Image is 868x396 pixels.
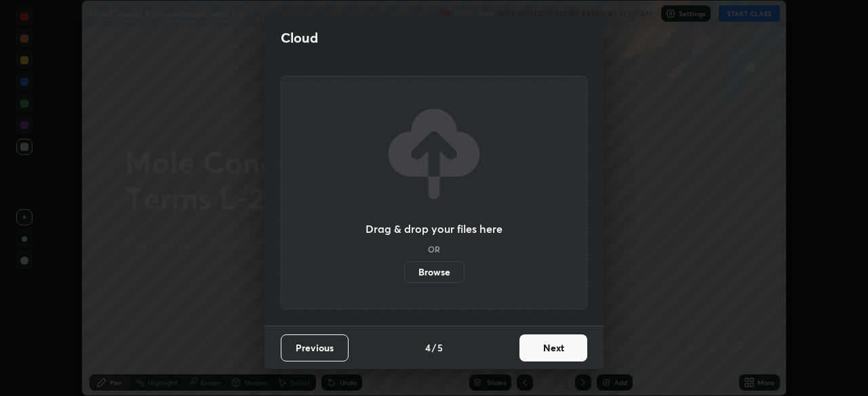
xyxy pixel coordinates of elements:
button: Next [519,334,587,361]
h3: Drag & drop your files here [366,223,502,234]
h2: Cloud [281,29,318,47]
h4: 5 [437,340,443,355]
h4: / [432,340,436,355]
h4: 4 [425,340,431,355]
h5: OR [428,245,440,253]
button: Previous [281,334,349,361]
